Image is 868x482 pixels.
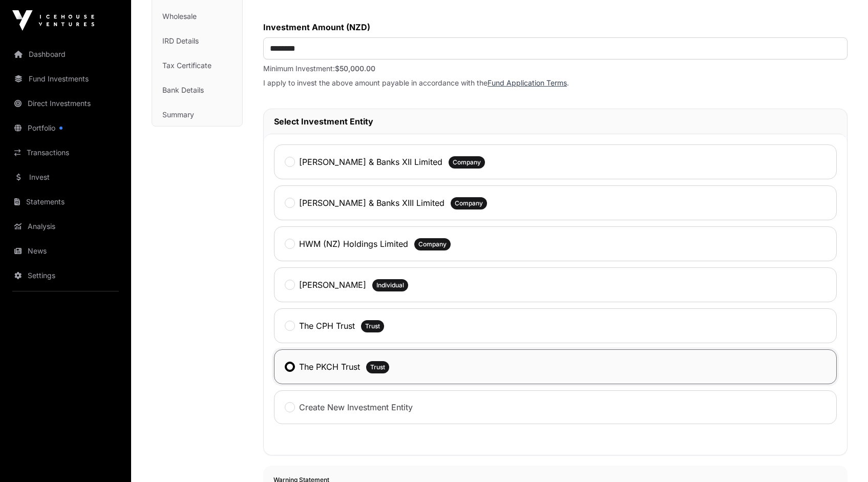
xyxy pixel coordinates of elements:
[8,141,123,164] a: Transactions
[8,215,123,238] a: Analysis
[365,322,380,330] span: Trust
[299,238,408,250] label: HWM (NZ) Holdings Limited
[299,197,444,209] label: [PERSON_NAME] & Banks XIII Limited
[8,191,123,213] a: Statements
[8,68,123,90] a: Fund Investments
[299,401,413,413] label: Create New Investment Entity
[299,156,442,168] label: [PERSON_NAME] & Banks XII Limited
[8,264,123,287] a: Settings
[455,199,483,207] span: Company
[335,64,375,73] span: $50,000.00
[418,240,447,248] span: Company
[299,361,360,373] label: The PKCH Trust
[370,363,385,371] span: Trust
[263,21,848,33] label: Investment Amount (NZD)
[12,10,94,31] img: Icehouse Ventures Logo
[8,43,123,66] a: Dashboard
[263,78,848,88] p: I apply to invest the above amount payable in accordance with the .
[299,320,355,332] label: The CPH Trust
[299,279,366,291] label: [PERSON_NAME]
[453,158,481,166] span: Company
[376,281,404,289] span: Individual
[8,166,123,188] a: Invest
[274,115,837,128] h2: Select Investment Entity
[817,433,868,482] iframe: Chat Widget
[488,78,567,87] a: Fund Application Terms
[8,92,123,115] a: Direct Investments
[8,117,123,139] a: Portfolio
[263,64,848,74] p: Minimum Investment:
[8,240,123,262] a: News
